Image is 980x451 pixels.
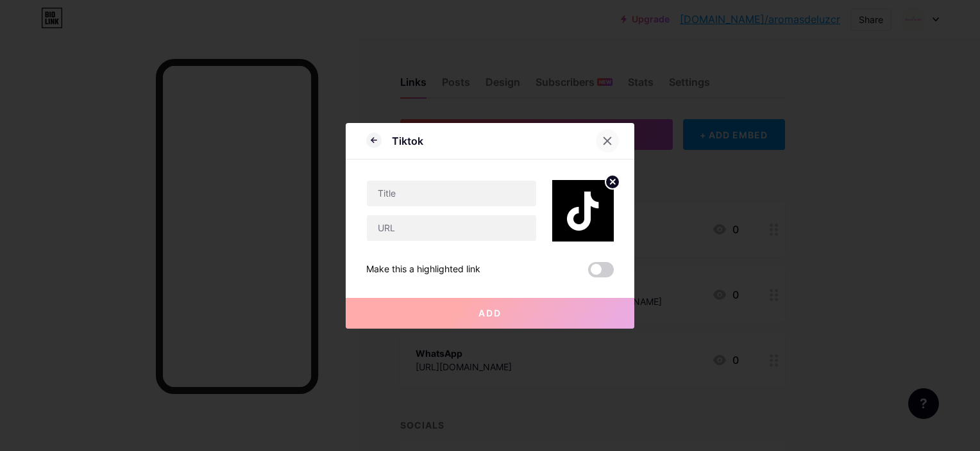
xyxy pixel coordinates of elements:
div: Make this a highlighted link [366,262,480,277]
img: link_thumbnail [552,180,614,242]
span: Add [478,307,502,318]
input: Title [367,181,536,206]
div: Tiktok [392,133,423,149]
button: Add [346,298,634,329]
input: URL [367,215,536,241]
